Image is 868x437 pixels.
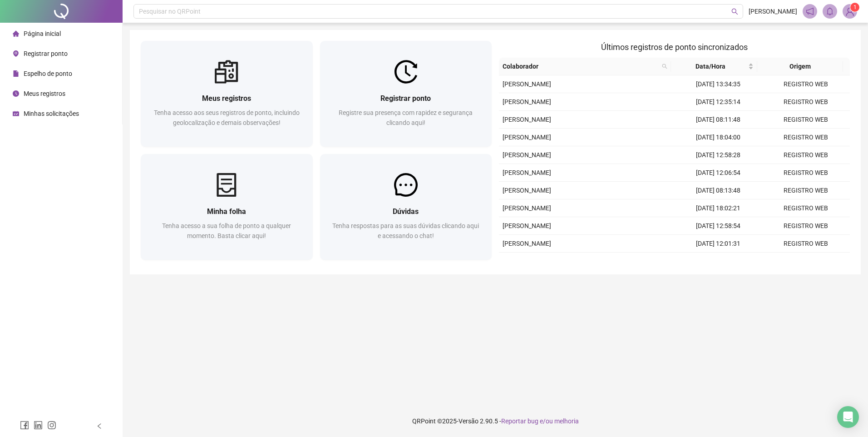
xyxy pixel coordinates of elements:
[806,7,814,15] span: notification
[141,41,313,147] a: Meus registrosTenha acesso aos seus registros de ponto, incluindo geolocalização e demais observa...
[675,217,762,235] td: [DATE] 12:58:54
[675,111,762,129] td: [DATE] 08:11:48
[675,93,762,111] td: [DATE] 12:35:14
[762,217,850,235] td: REGISTRO WEB
[826,7,834,15] span: bell
[749,6,797,16] span: [PERSON_NAME]
[503,80,551,88] span: [PERSON_NAME]
[762,146,850,164] td: REGISTRO WEB
[762,75,850,93] td: REGISTRO WEB
[675,235,762,253] td: [DATE] 12:01:31
[96,423,103,429] span: left
[13,30,19,37] span: home
[20,421,29,430] span: facebook
[13,50,19,57] span: environment
[675,164,762,182] td: [DATE] 12:06:54
[675,129,762,146] td: [DATE] 18:04:00
[503,204,551,212] span: [PERSON_NAME]
[141,154,313,260] a: Minha folhaTenha acesso a sua folha de ponto a qualquer momento. Basta clicar aqui!
[660,60,669,73] span: search
[762,129,850,146] td: REGISTRO WEB
[762,199,850,217] td: REGISTRO WEB
[503,61,658,71] span: Colaborador
[503,240,551,247] span: [PERSON_NAME]
[503,222,551,229] span: [PERSON_NAME]
[320,154,492,260] a: DúvidasTenha respostas para as suas dúvidas clicando aqui e acessando o chat!
[671,58,757,75] th: Data/Hora
[207,207,246,216] span: Minha folha
[123,405,868,437] footer: QRPoint © 2025 - 2.90.5 -
[154,109,300,126] span: Tenha acesso aos seus registros de ponto, incluindo geolocalização e demais observações!
[503,116,551,123] span: [PERSON_NAME]
[853,4,857,10] span: 1
[162,222,291,239] span: Tenha acesso a sua folha de ponto a qualquer momento. Basta clicar aqui!
[24,110,79,117] span: Minhas solicitações
[24,90,65,97] span: Meus registros
[837,406,859,428] div: Open Intercom Messenger
[34,421,43,430] span: linkedin
[675,61,746,71] span: Data/Hora
[675,146,762,164] td: [DATE] 12:58:28
[675,75,762,93] td: [DATE] 13:34:35
[393,207,419,216] span: Dúvidas
[24,50,68,57] span: Registrar ponto
[762,253,850,270] td: REGISTRO WEB
[762,93,850,111] td: REGISTRO WEB
[24,30,61,37] span: Página inicial
[762,182,850,199] td: REGISTRO WEB
[202,94,251,103] span: Meus registros
[13,70,19,77] span: file
[662,64,667,69] span: search
[601,42,748,52] span: Últimos registros de ponto sincronizados
[13,110,19,117] span: schedule
[503,134,551,141] span: [PERSON_NAME]
[503,187,551,194] span: [PERSON_NAME]
[380,94,431,103] span: Registrar ponto
[501,417,579,425] span: Reportar bug e/ou melhoria
[13,90,19,97] span: clock-circle
[762,111,850,129] td: REGISTRO WEB
[757,58,843,75] th: Origem
[675,253,762,270] td: [DATE] 08:14:50
[850,3,859,12] sup: Atualize o seu contato no menu Meus Dados
[459,417,478,425] span: Versão
[47,421,56,430] span: instagram
[339,109,473,126] span: Registre sua presença com rapidez e segurança clicando aqui!
[24,70,72,77] span: Espelho de ponto
[762,235,850,253] td: REGISTRO WEB
[675,199,762,217] td: [DATE] 18:02:21
[843,5,857,18] img: 89977
[675,182,762,199] td: [DATE] 08:13:48
[503,98,551,105] span: [PERSON_NAME]
[320,41,492,147] a: Registrar pontoRegistre sua presença com rapidez e segurança clicando aqui!
[503,151,551,159] span: [PERSON_NAME]
[503,169,551,176] span: [PERSON_NAME]
[762,164,850,182] td: REGISTRO WEB
[731,8,738,15] span: search
[332,222,479,239] span: Tenha respostas para as suas dúvidas clicando aqui e acessando o chat!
